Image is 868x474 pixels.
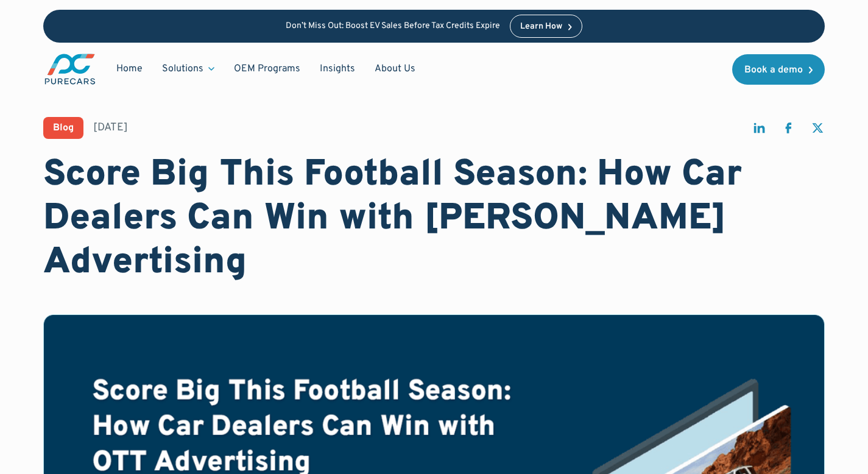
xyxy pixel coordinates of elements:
[93,120,128,135] div: [DATE]
[224,57,310,80] a: OEM Programs
[43,52,97,86] img: purecars logo
[744,65,803,75] div: Book a demo
[107,57,152,80] a: Home
[752,121,766,141] a: share on linkedin
[732,54,825,85] a: Book a demo
[43,52,97,86] a: main
[781,121,796,141] a: share on facebook
[152,57,224,80] div: Solutions
[810,121,825,141] a: share on twitter
[520,23,562,31] div: Learn How
[365,57,425,80] a: About Us
[43,154,825,285] h1: Score Big This Football Season: How Car Dealers Can Win with [PERSON_NAME] Advertising
[510,15,582,38] a: Learn How
[162,62,203,76] div: Solutions
[310,57,365,80] a: Insights
[53,123,74,133] div: Blog
[286,21,500,32] p: Don’t Miss Out: Boost EV Sales Before Tax Credits Expire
